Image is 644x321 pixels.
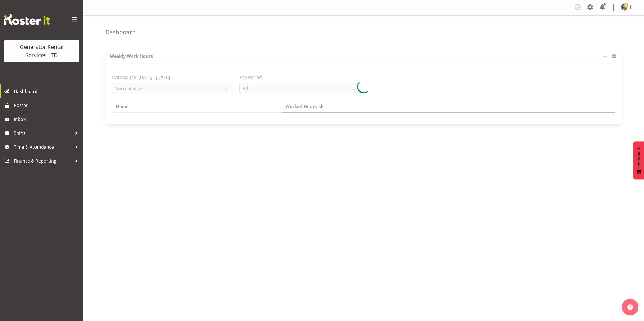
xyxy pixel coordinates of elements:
[4,14,50,25] img: Rosterit website logo
[10,43,74,59] div: Generator Rental Services LTD
[633,141,644,179] button: Feedback - Show survey
[14,129,72,137] span: Shifts
[14,87,80,96] span: Dashboard
[14,157,72,165] span: Finance & Reporting
[105,29,136,35] h4: Dashboard
[14,115,80,123] span: Inbox
[636,147,641,166] span: Feedback
[621,4,627,11] img: sean-johnstone4fef95288b34d066b2c6be044394188f.png
[14,101,80,110] span: Roster
[14,143,72,151] span: Time & Attendance
[627,304,633,310] img: help-xxl-2.png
